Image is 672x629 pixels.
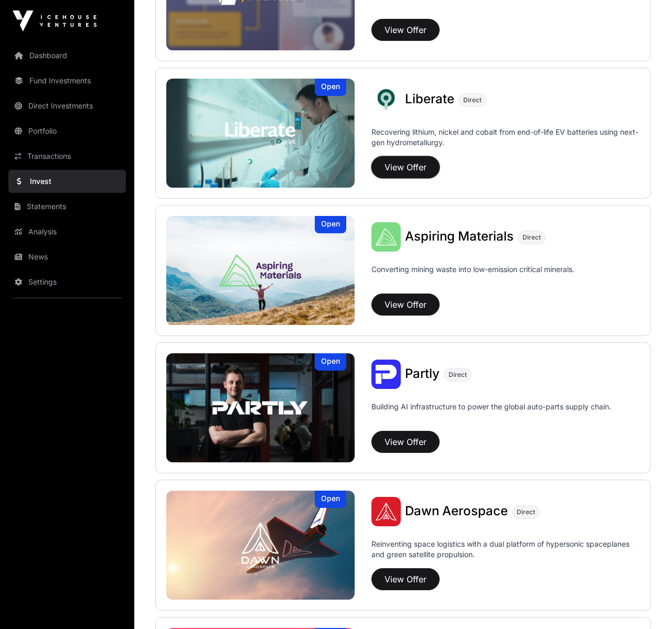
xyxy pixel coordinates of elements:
[8,145,126,168] a: Transactions
[371,539,640,564] p: Reinventing space logistics with a dual platform of hypersonic spaceplanes and green satellite pr...
[405,367,440,381] a: Partly
[8,270,126,294] a: Settings
[8,69,126,92] a: Fund Investments
[8,44,126,67] a: Dashboard
[371,264,574,289] p: Converting mining waste into low-emission critical minerals.
[405,505,508,518] a: Dawn Aerospace
[166,353,355,462] img: Partly
[315,79,346,96] div: Open
[405,91,454,106] span: Liberate
[371,431,440,453] button: View Offer
[166,491,355,600] img: Dawn Aerospace
[405,230,514,244] a: Aspiring Materials
[166,79,355,188] a: LiberateOpen
[371,222,401,252] img: Aspiring Materials
[620,579,672,629] iframe: Chat Widget
[166,216,355,325] img: Aspiring Materials
[405,503,508,518] span: Dawn Aerospace
[449,371,467,379] span: Direct
[166,216,355,325] a: Aspiring MaterialsOpen
[8,120,126,143] a: Portfolio
[371,497,401,526] img: Dawn Aerospace
[371,156,440,178] button: View Offer
[315,353,346,371] div: Open
[371,294,440,316] button: View Offer
[13,10,97,31] img: Icehouse Ventures Logo
[166,79,355,188] img: Liberate
[405,229,514,244] span: Aspiring Materials
[166,491,355,600] a: Dawn AerospaceOpen
[8,245,126,268] a: News
[405,366,440,381] span: Partly
[405,93,454,106] a: Liberate
[8,195,126,218] a: Statements
[371,360,401,389] img: Partly
[315,491,346,508] div: Open
[371,19,440,41] button: View Offer
[8,94,126,117] a: Direct Investments
[463,96,482,104] span: Direct
[371,85,401,114] img: Liberate
[8,170,126,193] a: Invest
[371,127,640,152] p: Recovering lithium, nickel and cobalt from end-of-life EV batteries using next-gen hydrometallurgy.
[8,220,126,243] a: Analysis
[371,568,440,590] button: View Offer
[315,216,346,233] div: Open
[166,353,355,462] a: PartlyOpen
[371,402,611,427] p: Building AI infrastructure to power the global auto-parts supply chain.
[522,233,541,242] span: Direct
[517,508,535,516] span: Direct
